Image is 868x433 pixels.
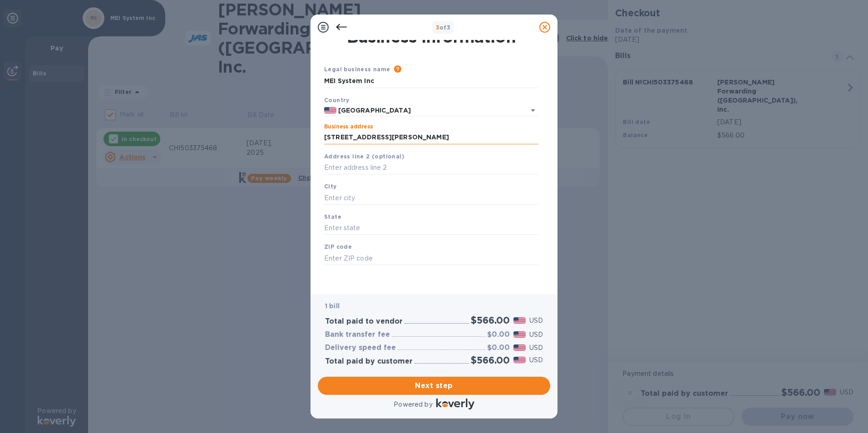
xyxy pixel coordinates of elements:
input: Enter address line 2 [324,161,538,175]
b: City [324,183,337,190]
input: Enter address [324,131,538,144]
h1: Business Information [322,27,540,46]
p: Powered by [394,400,432,409]
p: USD [529,343,543,353]
button: Next step [318,377,550,395]
img: USD [513,344,526,351]
h2: $566.00 [471,315,510,326]
b: Address line 2 (optional) [324,153,404,160]
img: Logo [436,399,474,409]
p: USD [529,355,543,365]
input: Enter legal business name [324,74,538,88]
b: Country [324,97,350,103]
p: USD [529,316,543,325]
img: US [324,107,336,113]
h3: Delivery speed fee [325,344,396,352]
b: ZIP code [324,243,352,250]
h3: Total paid to vendor [325,317,403,326]
b: State [324,213,341,220]
img: USD [513,357,526,363]
span: Next step [325,380,543,391]
h3: $0.00 [487,344,510,352]
b: 1 bill [325,302,340,310]
b: Legal business name [324,66,390,73]
input: Enter city [324,191,538,205]
img: USD [513,317,526,324]
b: of 3 [436,24,451,31]
p: USD [529,330,543,340]
h3: Total paid by customer [325,357,413,366]
h3: $0.00 [487,330,510,339]
label: Business address [324,124,373,130]
button: Open [527,104,539,117]
span: 3 [436,24,439,31]
img: USD [513,331,526,338]
input: Enter ZIP code [324,251,538,265]
input: Select country [336,105,513,116]
input: Enter state [324,221,538,235]
h2: $566.00 [471,354,510,366]
h3: Bank transfer fee [325,330,390,339]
